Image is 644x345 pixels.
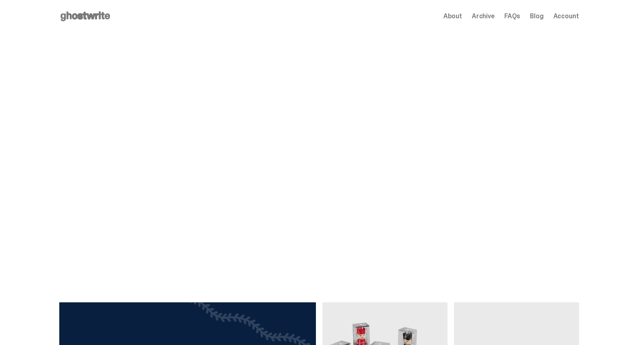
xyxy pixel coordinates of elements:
a: Archive [472,13,495,20]
a: FAQs [504,13,520,20]
a: About [443,13,462,20]
a: Account [553,13,579,20]
a: Blog [530,13,543,20]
